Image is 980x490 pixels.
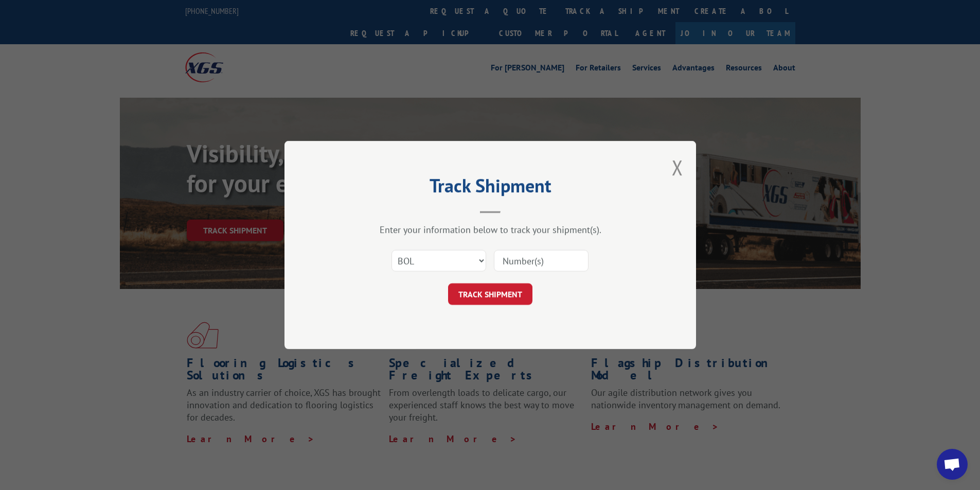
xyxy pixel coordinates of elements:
[336,178,645,198] h2: Track Shipment
[672,154,683,181] button: Close modal
[494,250,589,271] input: Number(s)
[937,449,968,480] div: Open chat
[336,224,645,235] div: Enter your information below to track your shipment(s).
[448,283,532,305] button: TRACK SHIPMENT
